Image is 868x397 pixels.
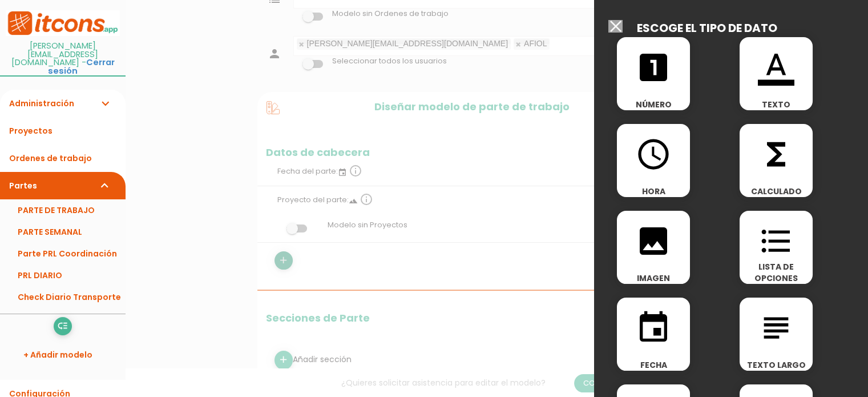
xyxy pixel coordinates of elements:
span: FECHA [617,359,690,371]
i: format_color_text [758,49,794,86]
i: event [635,310,672,346]
i: image [635,223,672,259]
i: access_time [635,136,672,173]
i: looks_one [635,49,672,86]
span: TEXTO [740,99,813,110]
span: LISTA DE OPCIONES [740,261,813,284]
span: CALCULADO [740,186,813,197]
i: format_list_bulleted [758,223,794,259]
i: subject [758,310,794,346]
span: HORA [617,186,690,197]
span: NÚMERO [617,99,690,110]
h2: ESCOGE EL TIPO DE DATO [637,22,777,34]
span: TEXTO LARGO [740,359,813,371]
i: functions [758,136,794,173]
span: IMAGEN [617,272,690,284]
